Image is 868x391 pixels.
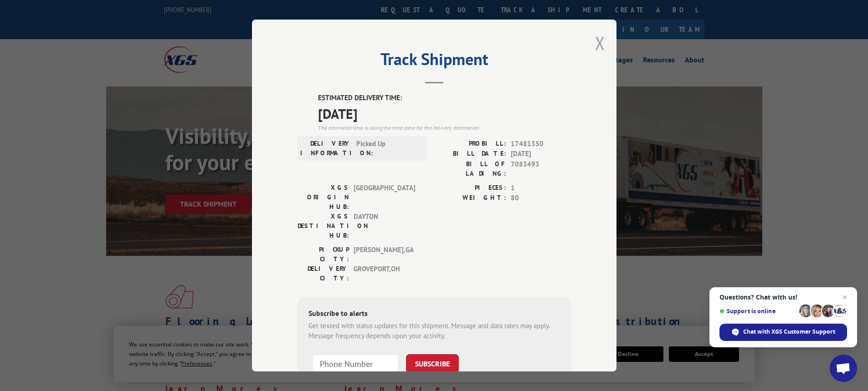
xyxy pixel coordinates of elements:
span: [DATE] [511,149,571,159]
span: Picked Up [356,139,418,158]
label: ESTIMATED DELIVERY TIME: [318,93,571,103]
label: BILL DATE: [434,149,506,159]
label: PROBILL: [434,139,506,149]
span: DAYTON [354,212,415,240]
div: The estimated time is using the time zone for the delivery destination. [318,124,571,132]
span: Questions? Chat with us! [719,294,847,301]
button: Close modal [595,31,605,55]
span: Chat with XGS Customer Support [743,328,835,336]
span: GROVEPORT , OH [354,264,415,283]
label: PIECES: [434,183,506,193]
div: Open chat [830,355,857,382]
button: SUBSCRIBE [406,354,459,373]
div: Get texted with status updates for this shipment. Message and data rates may apply. Message frequ... [308,321,560,341]
span: 1 [511,183,571,193]
span: [GEOGRAPHIC_DATA] [354,183,415,212]
input: Phone Number [312,354,399,373]
span: 7083493 [511,159,571,178]
span: Close chat [839,292,850,303]
span: Support is online [719,308,796,315]
label: DELIVERY INFORMATION: [300,139,352,158]
div: Subscribe to alerts [308,308,560,321]
span: 80 [511,193,571,203]
label: BILL OF LADING: [434,159,506,178]
span: [PERSON_NAME] , GA [354,245,415,264]
div: Chat with XGS Customer Support [719,324,847,341]
label: XGS DESTINATION HUB: [298,212,349,240]
h2: Track Shipment [298,53,571,70]
label: XGS ORIGIN HUB: [298,183,349,212]
label: DELIVERY CITY: [298,264,349,283]
label: WEIGHT: [434,193,506,203]
span: 17481350 [511,139,571,149]
span: [DATE] [318,103,571,124]
label: PICKUP CITY: [298,245,349,264]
